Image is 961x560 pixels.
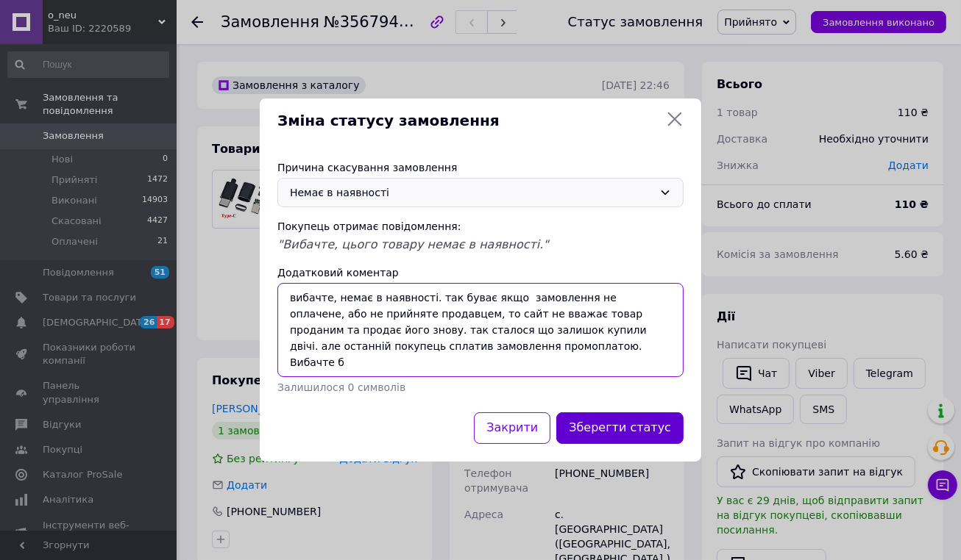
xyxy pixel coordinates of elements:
label: Додатковий коментар [277,267,399,279]
span: "Вибачте, цього товару немає в наявності." [277,237,549,251]
span: Залишилося 0 символів [277,381,405,393]
button: Зберегти статус [556,412,684,444]
span: Зміна статусу замовлення [277,110,660,132]
textarea: вибачте, немає в наявності. так буває якщо замовлення не оплачене, або не прийняте продавцем, то ... [277,283,684,377]
button: Закрити [474,412,550,444]
div: Покупець отримає повідомлення: [277,219,684,234]
div: Немає в наявності [290,184,653,201]
div: Причина скасування замовлення [277,160,684,175]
